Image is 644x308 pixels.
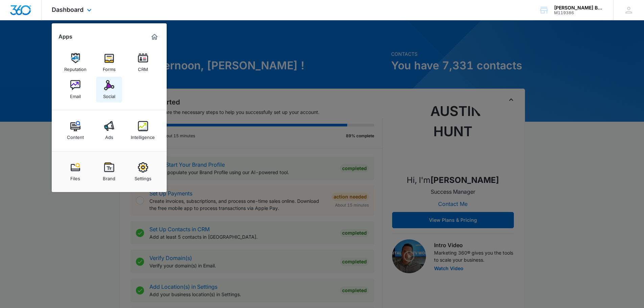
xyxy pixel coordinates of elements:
a: Brand [96,159,122,185]
a: Ads [96,118,122,143]
div: Social [103,90,115,99]
div: Ads [105,131,113,140]
a: Reputation [63,50,88,75]
a: Content [63,118,88,143]
div: Forms [103,63,116,72]
a: Intelligence [130,118,156,143]
a: Email [63,77,88,102]
div: Email [70,90,81,99]
a: Settings [130,159,156,185]
h2: Apps [58,33,72,40]
a: CRM [130,50,156,75]
span: Dashboard [52,6,84,13]
div: Files [70,172,80,181]
a: Files [63,159,88,185]
div: CRM [138,63,148,72]
div: Reputation [64,63,87,72]
a: Social [96,77,122,102]
div: account name [554,5,603,10]
div: Content [67,131,84,140]
div: Settings [135,172,151,181]
a: Marketing 360® Dashboard [149,31,160,42]
div: account id [554,10,603,15]
div: Brand [103,172,115,181]
a: Forms [96,50,122,75]
div: Intelligence [131,131,155,140]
